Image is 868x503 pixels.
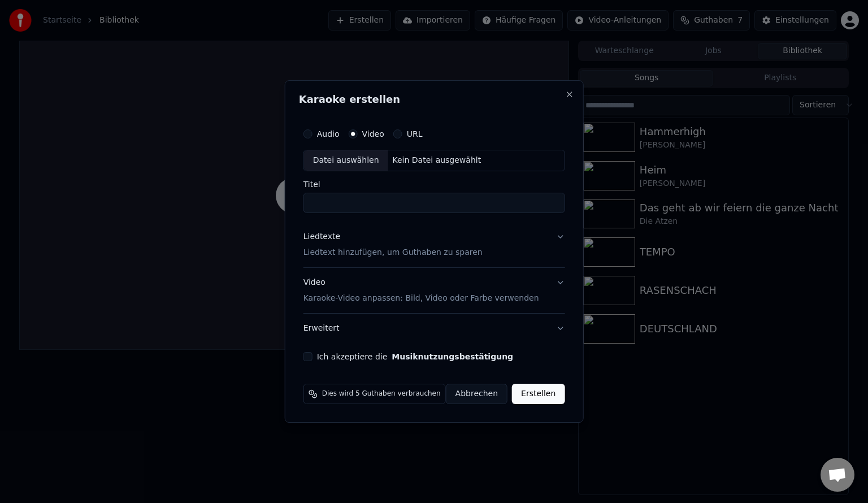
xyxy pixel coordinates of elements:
[362,130,384,138] label: Video
[407,130,423,138] label: URL
[303,247,483,258] p: Liedtext hinzufügen, um Guthaben zu sparen
[303,222,565,267] button: LiedtexteLiedtext hinzufügen, um Guthaben zu sparen
[303,268,565,313] button: VideoKaraoke-Video anpassen: Bild, Video oder Farbe verwenden
[303,277,539,304] div: Video
[303,180,565,188] label: Titel
[322,389,441,398] span: Dies wird 5 Guthaben verbrauchen
[446,384,507,404] button: Abbrechen
[512,384,565,404] button: Erstellen
[304,150,388,171] div: Datei auswählen
[388,155,486,166] div: Kein Datei ausgewählt
[303,231,340,242] div: Liedtexte
[392,353,513,361] button: Ich akzeptiere die
[317,130,340,138] label: Audio
[303,314,565,343] button: Erweitert
[317,353,513,361] label: Ich akzeptiere die
[299,94,570,105] h2: Karaoke erstellen
[303,293,539,304] p: Karaoke-Video anpassen: Bild, Video oder Farbe verwenden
